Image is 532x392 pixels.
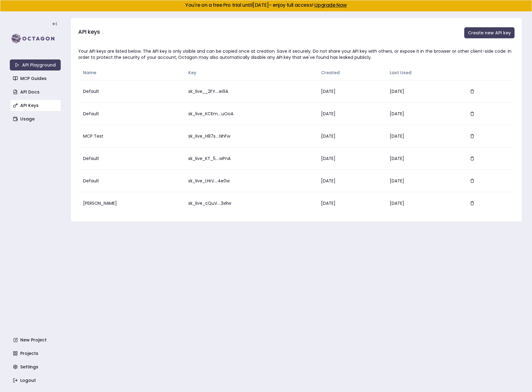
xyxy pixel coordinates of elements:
h5: You're on a free Pro trial until [DATE] - enjoy full access! [5,3,527,8]
a: API Playground [10,59,61,70]
a: MCP Guides [10,73,61,84]
a: Usage [10,113,61,124]
td: [DATE] [385,147,461,169]
td: Default [78,102,183,125]
td: sk_live_H87s....NhFw [183,125,316,147]
td: sk_live_KT_5....wPnA [183,147,316,169]
td: [DATE] [316,102,385,125]
h3: API keys [78,28,100,36]
td: [DATE] [316,169,385,192]
td: [DATE] [316,80,385,102]
button: Create new API key [464,27,515,38]
img: logo-rect-yK7x_WSZ.svg [10,32,61,45]
td: MCP Test [78,125,183,147]
td: sk_live_KCEm....uOoA [183,102,316,125]
td: sk_live__2FY....ei9A [183,80,316,102]
td: [DATE] [385,125,461,147]
a: API Docs [10,86,61,97]
td: Default [78,169,183,192]
th: Last Used [385,65,461,80]
td: [DATE] [316,147,385,169]
td: sk_live_LHrV....4e0w [183,169,316,192]
td: [DATE] [316,192,385,214]
a: Settings [10,361,61,372]
a: API Keys [10,100,61,111]
div: Your API keys are listed below. The API key is only visible and can be copied once at creation. S... [78,48,515,60]
td: [PERSON_NAME] [78,192,183,214]
td: [DATE] [316,125,385,147]
th: Created [316,65,385,80]
th: Name [78,65,183,80]
td: [DATE] [385,192,461,214]
td: Default [78,147,183,169]
td: [DATE] [385,169,461,192]
th: Key [183,65,316,80]
a: Projects [10,348,61,359]
a: Upgrade Now [314,2,347,9]
td: Default [78,80,183,102]
td: sk_live_cQuV....3xRw [183,192,316,214]
a: Logout [10,375,61,386]
td: [DATE] [385,102,461,125]
a: New Project [10,334,61,345]
td: [DATE] [385,80,461,102]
